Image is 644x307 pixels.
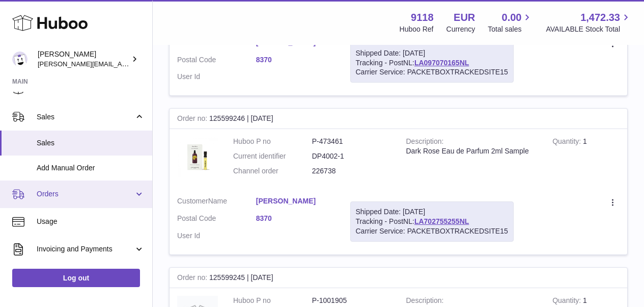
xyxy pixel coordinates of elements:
[177,196,256,209] dt: Name
[545,129,627,189] td: 1
[37,189,134,199] span: Orders
[356,67,508,77] div: Carrier Service: PACKETBOXTRACKEDSITE15
[312,166,391,176] dd: 226738
[177,72,256,82] dt: User Id
[37,217,145,226] span: Usage
[233,151,312,161] dt: Current identifier
[177,197,208,205] span: Customer
[177,55,256,67] dt: Postal Code
[454,11,475,24] strong: EUR
[233,166,312,176] dt: Channel order
[356,226,508,236] div: Carrier Service: PACKETBOXTRACKEDSITE15
[406,146,538,156] div: Dark Rose Eau de Parfum 2ml Sample
[256,214,335,223] a: 8370
[37,138,145,148] span: Sales
[488,11,533,34] a: 0.00 Total sales
[256,196,335,206] a: [PERSON_NAME]
[177,273,209,284] strong: Order no
[312,151,391,161] dd: DP4002-1
[37,112,134,122] span: Sales
[12,52,27,67] img: freddie.sawkins@czechandspeake.com
[546,24,632,34] span: AVAILABLE Stock Total
[256,55,335,65] a: 8370
[350,43,514,83] div: Tracking - PostNL:
[312,137,391,146] dd: P-473461
[350,201,514,242] div: Tracking - PostNL:
[488,24,533,34] span: Total sales
[411,11,434,24] strong: 9118
[233,137,312,146] dt: Huboo P no
[414,217,469,225] a: LA702755255NL
[400,24,434,34] div: Huboo Ref
[177,214,256,226] dt: Postal Code
[406,296,444,307] strong: Description
[177,114,209,125] strong: Order no
[177,231,256,241] dt: User Id
[502,11,522,24] span: 0.00
[12,269,140,287] a: Log out
[38,49,129,69] div: [PERSON_NAME]
[446,24,475,34] div: Currency
[177,137,218,177] img: Dark-Rose-sample-cut-out-scaled.jpg
[170,268,627,288] div: 125599245 | [DATE]
[170,109,627,129] div: 125599246 | [DATE]
[38,60,259,68] span: [PERSON_NAME][EMAIL_ADDRESS][PERSON_NAME][DOMAIN_NAME]
[546,11,632,34] a: 1,472.33 AVAILABLE Stock Total
[356,207,508,217] div: Shipped Date: [DATE]
[414,59,469,67] a: LA097070165NL
[177,38,208,46] span: Customer
[37,244,134,254] span: Invoicing and Payments
[580,11,620,24] span: 1,472.33
[233,296,312,305] dt: Huboo P no
[552,296,583,307] strong: Quantity
[552,137,583,148] strong: Quantity
[406,137,444,148] strong: Description
[356,48,508,58] div: Shipped Date: [DATE]
[312,296,391,305] dd: P-1001905
[37,163,145,173] span: Add Manual Order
